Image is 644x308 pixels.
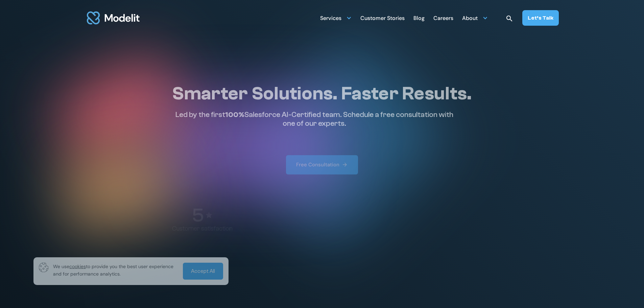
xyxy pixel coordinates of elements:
[225,110,244,119] span: 100%
[360,11,405,24] a: Customer Stories
[360,12,405,25] div: Customer Stories
[86,7,141,28] img: modelit logo
[53,263,178,278] p: We use to provide you the best user experience and for performance analytics.
[433,11,453,24] a: Careers
[342,162,348,168] img: arrow right
[433,12,453,25] div: Careers
[413,12,425,25] div: Blog
[462,12,478,25] div: About
[413,11,425,24] a: Blog
[86,7,141,28] a: home
[172,82,472,105] h1: Smarter Solutions. Faster Results.
[528,14,553,22] div: Let’s Talk
[183,263,223,280] a: Accept All
[172,110,457,128] p: Led by the first Salesforce AI-Certified team. Schedule a free consultation with one of our experts.
[172,225,233,233] p: Customer satisfaction
[205,211,213,219] img: Stars
[320,12,341,25] div: Services
[462,11,488,24] div: About
[69,263,86,269] span: cookies
[320,11,352,24] div: Services
[286,155,358,174] a: Free Consultation
[522,10,559,26] a: Let’s Talk
[192,206,203,225] p: 5
[296,161,339,168] div: Free Consultation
